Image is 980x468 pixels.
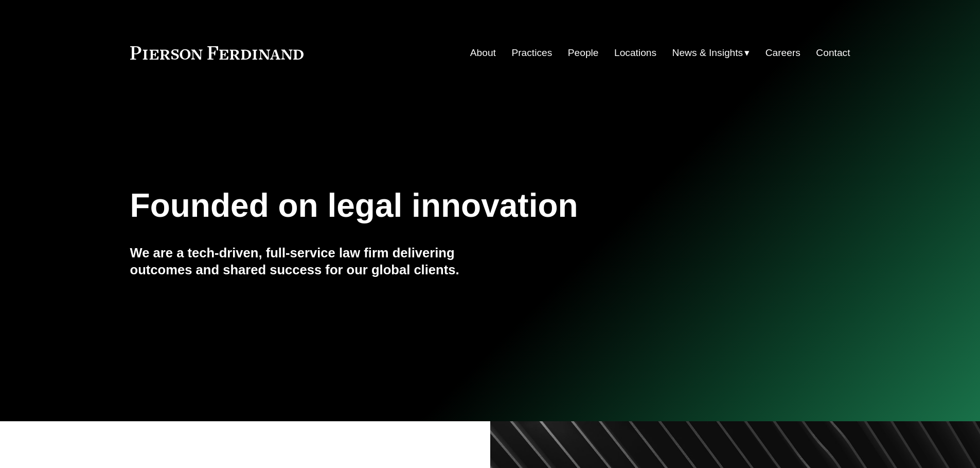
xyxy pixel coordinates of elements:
a: People [568,43,599,63]
a: Careers [765,43,800,63]
a: folder dropdown [672,43,750,63]
a: Contact [816,43,850,63]
a: About [470,43,496,63]
h1: Founded on legal innovation [130,187,730,224]
span: News & Insights [672,44,743,62]
a: Locations [614,43,656,63]
a: Practices [511,43,552,63]
h4: We are a tech-driven, full-service law firm delivering outcomes and shared success for our global... [130,245,490,278]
